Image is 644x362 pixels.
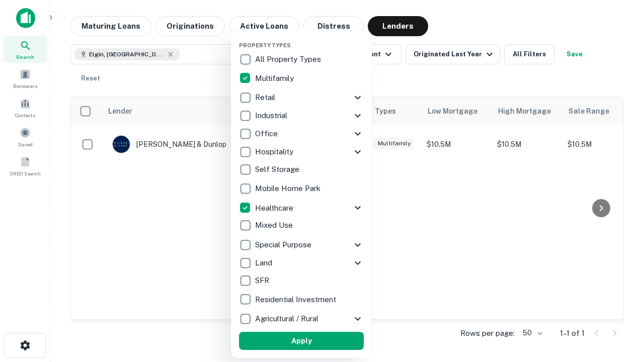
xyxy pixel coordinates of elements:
[255,257,274,269] p: Land
[255,294,338,306] p: Residential Investment
[255,219,295,231] p: Mixed Use
[255,72,296,84] p: Multifamily
[255,110,289,122] p: Industrial
[594,249,644,298] iframe: Chat Widget
[255,128,280,140] p: Office
[239,107,364,125] div: Industrial
[255,275,271,287] p: SFR
[255,53,323,65] p: All Property Types
[239,332,364,350] button: Apply
[239,310,364,328] div: Agricultural / Rural
[239,125,364,143] div: Office
[239,143,364,161] div: Hospitality
[255,92,277,104] p: Retail
[255,146,295,158] p: Hospitality
[255,313,320,325] p: Agricultural / Rural
[239,88,364,107] div: Retail
[239,236,364,254] div: Special Purpose
[255,183,323,195] p: Mobile Home Park
[239,254,364,272] div: Land
[255,163,301,175] p: Self Storage
[255,202,295,214] p: Healthcare
[255,239,313,251] p: Special Purpose
[239,199,364,217] div: Healthcare
[239,42,291,48] span: Property Types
